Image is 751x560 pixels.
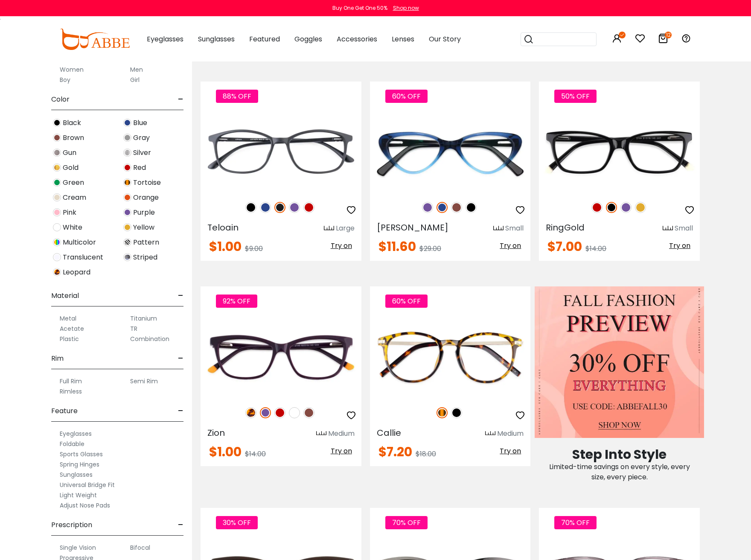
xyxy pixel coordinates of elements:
[60,29,130,50] img: abbeglasses.com
[385,516,428,529] span: 70% OFF
[63,267,90,277] span: Leopard
[133,222,154,233] span: Yellow
[201,317,361,397] img: Purple Zion - Acetate ,Universal Bridge Fit
[328,429,355,439] div: Medium
[485,431,495,437] img: size ruler
[60,470,93,480] label: Sunglasses
[377,427,401,439] span: Callie
[466,202,477,213] img: Black
[60,386,82,397] label: Rimless
[216,516,258,529] span: 30% OFF
[53,163,61,172] img: Gold
[60,313,76,324] label: Metal
[123,134,131,142] img: Gray
[245,202,256,213] img: Black
[547,237,582,256] span: $7.00
[331,241,352,251] span: Try on
[53,268,61,276] img: Leopard
[130,64,143,75] label: Men
[207,427,225,439] span: Zion
[63,118,81,128] span: Black
[303,202,314,213] img: Red
[63,237,96,248] span: Multicolor
[51,286,79,306] span: Material
[316,431,326,437] img: size ruler
[130,75,140,85] label: Girl
[60,64,84,75] label: Women
[63,178,84,188] span: Green
[178,89,183,110] span: -
[51,348,64,369] span: Rim
[60,490,97,500] label: Light Weight
[123,178,131,187] img: Tortoise
[60,459,99,470] label: Spring Hinges
[60,449,103,459] label: Sports Glasses
[123,163,131,172] img: Red
[133,118,147,128] span: Blue
[63,222,82,233] span: White
[393,4,419,12] div: Shop now
[546,222,585,233] span: RingGold
[123,208,131,216] img: Purple
[249,34,280,44] span: Featured
[497,240,524,251] button: Try on
[53,178,61,187] img: Green
[147,34,183,44] span: Eyeglasses
[422,202,433,213] img: Purple
[63,163,79,173] span: Gold
[60,429,92,439] label: Eyeglasses
[331,446,352,456] span: Try on
[539,112,700,192] img: Black RingGold - Acetate ,Universal Bridge Fit
[60,480,115,490] label: Universal Bridge Fit
[123,238,131,246] img: Pattern
[198,34,235,44] span: Sunglasses
[63,252,103,262] span: Translucent
[274,202,285,213] img: Matte Black
[554,90,597,103] span: 50% OFF
[429,34,461,44] span: Our Story
[635,202,646,213] img: Yellow
[378,443,412,461] span: $7.20
[53,238,61,246] img: Multicolor
[294,34,322,44] span: Goggles
[416,449,436,459] span: $18.00
[245,407,256,418] img: Leopard
[53,253,61,261] img: Translucent
[130,334,169,344] label: Combination
[389,4,419,12] a: Shop now
[51,89,70,110] span: Color
[337,34,377,44] span: Accessories
[60,500,110,510] label: Adjust Nose Pads
[60,324,84,334] label: Acetate
[500,241,521,251] span: Try on
[133,133,150,143] span: Gray
[60,439,84,449] label: Foldable
[178,348,183,369] span: -
[332,4,387,12] div: Buy One Get One 50%
[245,449,266,459] span: $14.00
[53,193,61,201] img: Cream
[663,225,673,232] img: size ruler
[665,32,672,38] i: 12
[133,237,159,248] span: Pattern
[53,223,61,231] img: White
[209,443,242,461] span: $1.00
[419,244,441,254] span: $29.00
[328,240,355,251] button: Try on
[370,112,531,192] img: Blue Hannah - Acetate ,Universal Bridge Fit
[63,192,86,203] span: Cream
[130,542,150,553] label: Bifocal
[216,90,258,103] span: 88% OFF
[669,241,690,251] span: Try on
[385,295,428,308] span: 60% OFF
[658,35,668,45] a: 12
[53,149,61,157] img: Gun
[289,202,300,213] img: Purple
[606,202,617,213] img: Black
[53,134,61,142] img: Brown
[554,516,597,529] span: 70% OFF
[123,119,131,127] img: Blue
[133,192,159,203] span: Orange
